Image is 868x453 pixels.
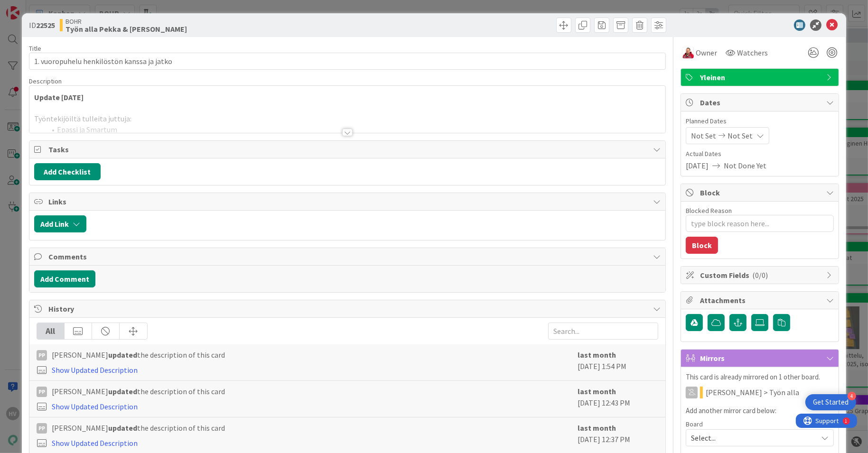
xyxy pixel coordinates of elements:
strong: Update [DATE] [34,92,84,102]
span: Links [48,196,649,207]
b: last month [578,423,616,433]
span: BOHR [65,18,187,25]
a: Show Updated Description [52,438,138,448]
div: Get Started [813,398,849,407]
span: Planned Dates [686,116,834,126]
span: Actual Dates [686,149,834,159]
input: Search... [548,323,658,340]
b: 22525 [36,20,55,30]
span: Owner [696,47,717,58]
div: PP [37,423,47,434]
b: last month [578,350,616,360]
div: [DATE] 12:37 PM [578,422,658,449]
span: Mirrors [700,352,821,364]
span: Not Set [728,130,753,141]
a: Show Updated Description [52,402,138,411]
span: Tasks [48,144,649,155]
b: updated [108,350,137,360]
span: Not Set [691,130,716,141]
b: last month [578,387,616,396]
button: Block [686,237,718,254]
button: Add Checklist [34,163,101,180]
span: Custom Fields [700,269,821,281]
label: Blocked Reason [686,206,732,215]
span: Board [686,421,703,427]
span: [DATE] [686,160,709,171]
div: 1 [49,4,52,11]
img: JS [682,47,694,58]
span: ( 0/0 ) [752,270,768,280]
b: updated [108,387,137,396]
span: Dates [700,97,821,108]
span: [PERSON_NAME] the description of this card [52,422,225,434]
span: [PERSON_NAME] > Työn alla [706,387,799,398]
span: [PERSON_NAME] the description of this card [52,386,225,397]
div: PP [37,350,47,361]
b: Työn alla Pekka & [PERSON_NAME] [65,25,187,33]
span: Comments [48,251,649,262]
div: All [37,323,65,339]
button: Add Comment [34,270,95,287]
span: History [48,303,649,314]
div: Open Get Started checklist, remaining modules: 4 [805,394,856,410]
div: PP [37,387,47,397]
span: Support [20,1,43,13]
span: Yleinen [700,72,821,83]
p: Add another mirror card below: [686,406,834,416]
div: 4 [848,392,856,400]
span: Select... [691,431,812,444]
a: Show Updated Description [52,365,138,375]
span: Block [700,187,821,198]
label: Title [29,44,41,53]
span: Not Done Yet [724,160,766,171]
span: ID [29,19,55,31]
p: This card is already mirrored on 1 other board. [686,372,834,383]
button: Add Link [34,215,86,232]
input: type card name here... [29,53,666,70]
div: [DATE] 1:54 PM [578,349,658,376]
span: [PERSON_NAME] the description of this card [52,349,225,361]
b: updated [108,423,137,433]
span: Description [29,77,62,85]
div: [DATE] 12:43 PM [578,386,658,412]
span: Attachments [700,295,821,306]
span: Watchers [737,47,768,58]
